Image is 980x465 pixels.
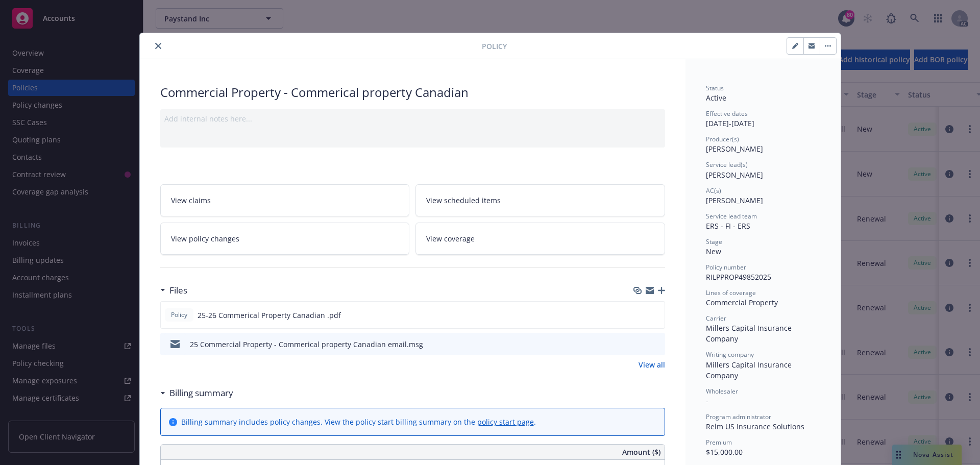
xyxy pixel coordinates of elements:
[706,297,820,308] div: Commercial Property
[181,417,536,427] div: Billing summary includes policy changes. View the policy start billing summary on the .
[706,84,724,92] span: Status
[706,360,794,380] span: Millers Capital Insurance Company
[426,233,475,244] span: View coverage
[706,237,722,246] span: Stage
[160,386,233,400] div: Billing summary
[622,447,660,457] span: Amount ($)
[706,263,746,272] span: Policy number
[706,323,794,344] span: Millers Capital Insurance Company
[169,284,187,297] h3: Files
[635,310,643,321] button: download file
[706,422,804,431] span: Relm US Insurance Solutions
[706,350,754,359] span: Writing company
[160,184,410,216] a: View claims
[169,386,233,400] h3: Billing summary
[706,221,750,231] span: ERS - FI - ERS
[482,41,507,52] span: Policy
[152,40,164,52] button: close
[706,109,748,118] span: Effective dates
[706,195,763,205] span: [PERSON_NAME]
[706,135,739,143] span: Producer(s)
[198,310,341,321] span: 25-26 Commerical Property Canadian .pdf
[706,212,757,221] span: Service lead team
[415,223,665,255] a: View coverage
[706,186,721,195] span: AC(s)
[706,247,721,256] span: New
[160,284,187,297] div: Files
[160,223,410,255] a: View policy changes
[164,113,661,124] div: Add internal notes here...
[706,314,726,323] span: Carrier
[706,160,748,169] span: Service lead(s)
[635,339,644,350] button: download file
[706,144,763,154] span: [PERSON_NAME]
[706,109,820,129] div: [DATE] - [DATE]
[171,233,239,244] span: View policy changes
[426,195,501,206] span: View scheduled items
[652,339,661,350] button: preview file
[415,184,665,216] a: View scheduled items
[477,417,534,427] a: policy start page
[706,447,743,457] span: $15,000.00
[706,93,726,103] span: Active
[706,387,738,396] span: Wholesaler
[171,195,211,206] span: View claims
[706,412,771,421] span: Program administrator
[706,272,771,282] span: RILPPROP49852025
[706,288,756,297] span: Lines of coverage
[639,359,665,370] a: View all
[190,339,423,350] div: 25 Commercial Property - Commerical property Canadian email.msg
[651,310,660,321] button: preview file
[706,438,732,447] span: Premium
[160,84,665,101] div: Commercial Property - Commerical property Canadian
[169,310,189,320] span: Policy
[706,396,708,406] span: -
[706,170,763,180] span: [PERSON_NAME]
